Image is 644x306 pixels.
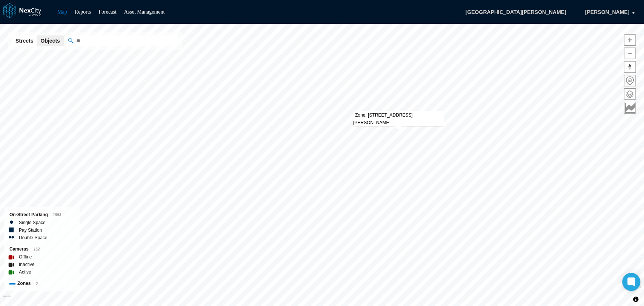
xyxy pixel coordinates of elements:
[57,9,67,15] a: Map
[15,37,33,45] span: Streets
[624,34,636,46] button: Zoom in
[624,48,635,59] span: Zoom out
[53,213,61,217] span: 1953
[577,6,637,18] button: [PERSON_NAME]
[3,295,12,304] a: Mapbox homepage
[624,75,636,86] button: Home
[124,9,165,15] a: Asset Management
[624,61,636,73] button: Reset bearing to north
[19,268,31,276] label: Active
[19,219,46,226] label: Single Space
[624,34,635,45] span: Zoom in
[98,9,116,15] a: Forecast
[12,35,37,46] button: Streets
[37,35,63,46] button: Objects
[457,6,574,18] span: [GEOGRAPHIC_DATA][PERSON_NAME]
[40,37,60,45] span: Objects
[34,247,40,251] span: 162
[624,88,636,100] button: Layers management
[624,102,636,114] button: Key metrics
[19,234,47,241] label: Double Space
[19,226,42,234] label: Pay Station
[35,281,38,286] span: 0
[9,280,74,288] div: Zones
[9,211,74,219] div: On-Street Parking
[19,253,32,261] label: Offline
[9,245,74,253] div: Cameras
[75,9,91,15] a: Reports
[631,295,640,304] button: Toggle attribution
[353,112,413,125] span: Zone: [STREET_ADDRESS][PERSON_NAME]
[624,62,635,72] span: Reset bearing to north
[585,8,629,16] span: [PERSON_NAME]
[19,261,34,268] label: Inactive
[624,48,636,59] button: Zoom out
[633,295,638,303] span: Toggle attribution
